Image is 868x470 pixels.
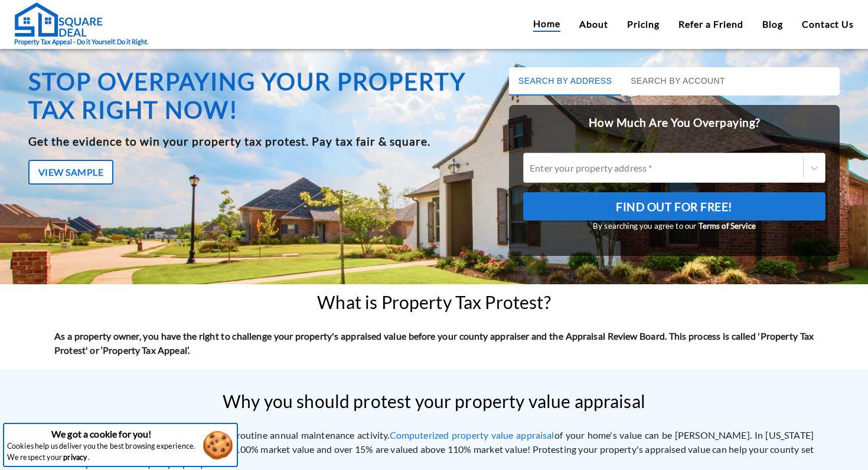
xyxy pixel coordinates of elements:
[509,67,840,96] div: basic tabs example
[14,2,103,37] img: Square Deal
[627,17,660,31] a: Pricing
[699,221,756,231] a: Terms of Service
[390,429,554,441] a: Computerized property value appraisal
[28,160,113,185] button: View Sample
[28,67,495,124] h1: Stop overpaying your property tax right now!
[802,17,854,31] a: Contact Us
[678,17,743,31] a: Refer a Friend
[533,17,560,32] a: Home
[579,17,608,31] a: About
[762,17,783,31] a: Blog
[317,292,550,313] h2: What is Property Tax Protest?
[51,428,152,439] strong: We got a cookie for you!
[509,105,840,141] h2: How Much Are You Overpaying?
[523,221,825,232] small: By searching you agree to our
[509,67,621,96] button: Search by Address
[28,134,430,148] b: Get the evidence to win your property tax protest. Pay tax fair & square.
[7,441,196,463] p: Cookies help us deliver you the best browsing experience. We respect your .
[14,2,148,47] a: Property Tax Appeal - Do it Yourself. Do it Right.
[54,330,814,356] strong: As a property owner, you have the right to challenge your property's appraised value before your ...
[223,391,645,412] h2: Why you should protest your property value appraisal
[199,429,237,461] button: Accept cookies
[523,192,825,221] button: Find Out For Free!
[616,197,733,217] span: Find Out For Free!
[63,452,87,464] a: privacy
[621,67,735,96] button: Search by Account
